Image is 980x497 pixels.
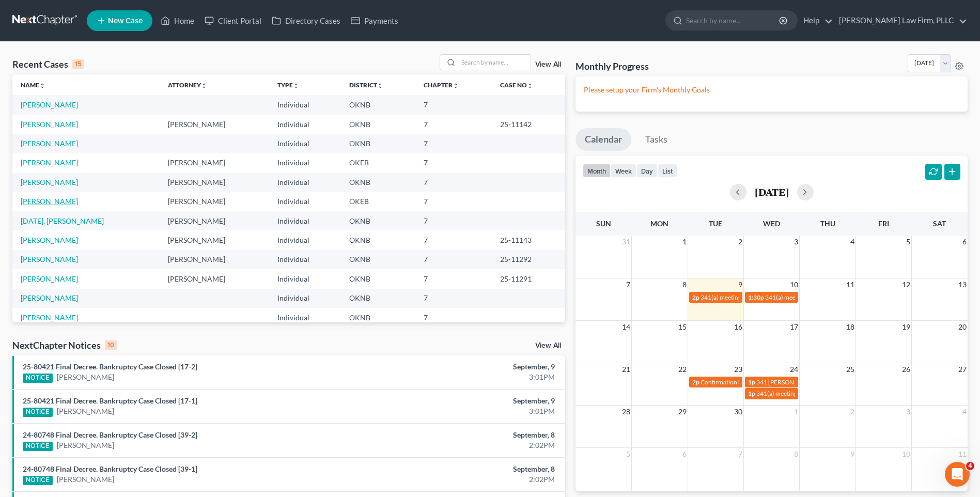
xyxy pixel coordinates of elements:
[756,378,817,386] span: 341 [PERSON_NAME]
[269,95,341,114] td: Individual
[415,95,492,114] td: 7
[12,58,84,70] div: Recent Cases
[789,363,799,376] span: 24
[23,442,53,451] div: NOTICE
[384,362,555,372] div: September, 9
[415,269,492,288] td: 7
[901,278,911,291] span: 12
[21,313,78,322] a: [PERSON_NAME]
[39,83,45,89] i: unfold_more
[293,83,299,89] i: unfold_more
[849,236,855,248] span: 4
[57,372,114,382] a: [PERSON_NAME]
[269,134,341,153] td: Individual
[57,406,114,416] a: [PERSON_NAME]
[21,178,78,187] a: [PERSON_NAME]
[845,363,855,376] span: 25
[160,153,269,173] td: [PERSON_NAME]
[23,430,197,439] a: 24-80748 Final Decree. Bankruptcy Case Closed [39-2]
[692,378,699,386] span: 2p
[21,216,104,225] a: [DATE], [PERSON_NAME]
[269,250,341,269] td: Individual
[492,115,565,134] td: 25-11142
[269,289,341,308] td: Individual
[269,211,341,230] td: Individual
[820,219,835,228] span: Thu
[737,236,743,248] span: 2
[23,396,197,405] a: 25-80421 Final Decree. Bankruptcy Case Closed [17-1]
[535,61,561,68] a: View All
[681,448,688,460] span: 6
[701,378,818,386] span: Confirmation hearing for [PERSON_NAME]
[681,236,688,248] span: 1
[269,173,341,192] td: Individual
[677,321,688,333] span: 15
[346,11,403,30] a: Payments
[789,278,799,291] span: 10
[845,278,855,291] span: 11
[12,339,117,351] div: NextChapter Notices
[611,164,636,178] button: week
[57,440,114,451] a: [PERSON_NAME]
[341,173,416,192] td: OKNB
[901,363,911,376] span: 26
[269,308,341,327] td: Individual
[384,474,555,485] div: 2:02PM
[349,81,383,89] a: Districtunfold_more
[415,192,492,211] td: 7
[458,55,531,70] input: Search by name...
[658,164,677,178] button: list
[596,219,611,228] span: Sun
[341,211,416,230] td: OKNB
[341,153,416,173] td: OKEB
[267,11,346,30] a: Directory Cases
[384,406,555,416] div: 3:01PM
[341,308,416,327] td: OKNB
[21,274,78,283] a: [PERSON_NAME]
[748,390,755,397] span: 1p
[737,278,743,291] span: 9
[21,293,78,302] a: [PERSON_NAME]
[341,115,416,134] td: OKNB
[957,363,968,376] span: 27
[415,308,492,327] td: 7
[492,269,565,288] td: 25-11291
[905,236,911,248] span: 5
[845,321,855,333] span: 18
[636,128,677,151] a: Tasks
[945,462,970,487] iframe: Intercom live chat
[748,378,755,386] span: 1p
[269,115,341,134] td: Individual
[834,11,967,30] a: [PERSON_NAME] Law Firm, PLLC
[23,408,53,417] div: NOTICE
[789,321,799,333] span: 17
[269,153,341,173] td: Individual
[625,278,631,291] span: 7
[957,321,968,333] span: 20
[765,293,916,301] span: 341(a) meeting for [PERSON_NAME]' [PERSON_NAME]
[384,372,555,382] div: 3:01PM
[269,192,341,211] td: Individual
[575,60,649,72] h3: Monthly Progress
[269,230,341,250] td: Individual
[527,83,533,89] i: unfold_more
[748,293,764,301] span: 1:30p
[21,236,80,244] a: [PERSON_NAME]'
[621,406,631,418] span: 28
[23,374,53,383] div: NOTICE
[692,293,699,301] span: 2p
[341,289,416,308] td: OKNB
[21,100,78,109] a: [PERSON_NAME]
[384,396,555,406] div: September, 9
[415,289,492,308] td: 7
[636,164,658,178] button: day
[269,269,341,288] td: Individual
[160,269,269,288] td: [PERSON_NAME]
[583,164,611,178] button: month
[160,230,269,250] td: [PERSON_NAME]
[957,448,968,460] span: 11
[966,462,974,470] span: 4
[384,430,555,440] div: September, 8
[21,81,45,89] a: Nameunfold_more
[763,219,780,228] span: Wed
